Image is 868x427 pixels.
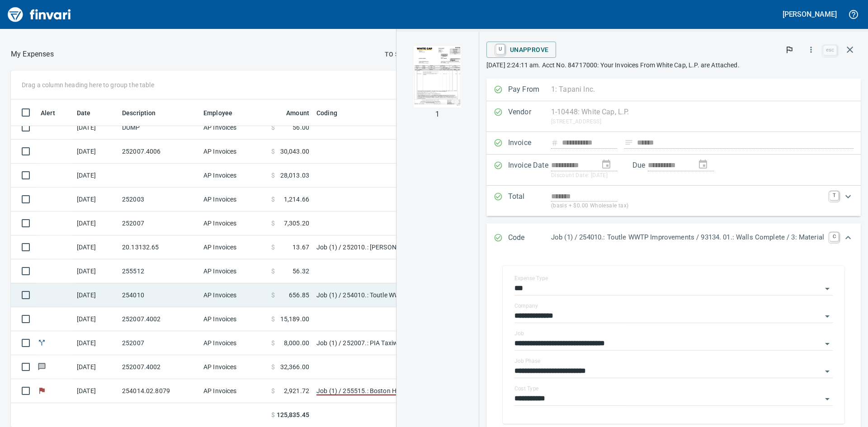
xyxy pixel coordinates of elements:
[73,116,118,140] td: [DATE]
[77,108,91,118] span: Date
[284,386,309,395] span: 2,921.72
[11,49,54,60] p: My Expenses
[316,108,337,118] span: Coding
[821,310,834,323] button: Open
[73,331,118,355] td: [DATE]
[821,365,834,378] button: Open
[200,211,268,235] td: AP Invoices
[486,186,861,216] div: Expand
[821,39,861,61] span: Close invoice
[73,140,118,164] td: [DATE]
[73,379,118,403] td: [DATE]
[200,331,268,355] td: AP Invoices
[313,235,539,259] td: Job (1) / 252010.: [PERSON_NAME]. MP 1.33 Bridge Scour Repair / 85321. .: Barrier Stream Diversio...
[203,108,244,118] span: Employee
[41,108,55,118] span: Alert
[73,283,118,307] td: [DATE]
[284,338,309,347] span: 8,000.00
[118,331,200,355] td: 252007
[514,303,538,309] label: Company
[414,46,461,108] img: Page 1
[486,61,861,70] p: [DATE] 2:24:11 am. Acct No. 84717000: Your Invoices From White Cap, L.P. are Attached.
[280,362,309,371] span: 32,366.00
[508,232,551,244] p: Code
[313,283,539,307] td: Job (1) / 254010.: Toutle WWTP Improvements
[37,340,47,346] span: Split transaction
[830,191,839,200] a: T
[77,108,103,118] span: Date
[280,171,309,180] span: 28,013.03
[37,388,47,394] span: Flagged
[821,338,834,350] button: Open
[514,331,524,336] label: Job
[514,386,539,391] label: Cost Type
[271,338,275,347] span: $
[122,108,156,118] span: Description
[200,259,268,283] td: AP Invoices
[313,331,539,355] td: Job (1) / 252007.: PIA Taxiway A West Rehabilitation / 40010. 02.: 3"-5" Inch Cold Milling (SUB) ...
[286,108,309,118] span: Amount
[783,9,837,19] h5: [PERSON_NAME]
[22,80,154,89] p: Drag a column heading here to group the table
[5,4,73,25] img: Finvari
[271,362,275,371] span: $
[271,410,275,419] span: $
[271,267,275,276] span: $
[284,195,309,204] span: 1,214.66
[73,164,118,188] td: [DATE]
[508,191,551,211] p: Total
[118,379,200,403] td: 254014.02.8079
[37,364,47,370] span: Has messages
[289,291,309,300] span: 656.85
[551,232,824,243] p: Job (1) / 254010.: Toutle WWTP Improvements / 93134. 01.: Walls Complete / 3: Material
[73,307,118,331] td: [DATE]
[801,40,821,60] button: More
[292,123,309,132] span: 56.00
[271,123,275,132] span: $
[41,108,67,118] span: Alert
[313,379,539,403] td: Job (1) / 255515.: Boston Harbor Watermain and Inflow / 1506. .: Geotechnical Potholing / 5: Other
[73,355,118,379] td: [DATE]
[73,188,118,211] td: [DATE]
[271,386,275,395] span: $
[274,108,309,118] span: Amount
[284,219,309,228] span: 7,305.20
[200,235,268,259] td: AP Invoices
[292,267,309,276] span: 56.32
[11,49,54,60] nav: breadcrumb
[118,140,200,164] td: 252007.4006
[118,283,200,307] td: 254010
[514,358,540,364] label: Job Phase
[271,291,275,300] span: $
[118,116,200,140] td: DUMP
[118,211,200,235] td: 252007
[292,243,309,252] span: 13.67
[830,232,839,241] a: C
[316,108,349,118] span: Coding
[821,282,834,295] button: Open
[118,355,200,379] td: 252007.4002
[200,164,268,188] td: AP Invoices
[118,235,200,259] td: 20.13132.65
[385,49,420,60] span: To Submit
[435,109,439,120] p: 1
[200,307,268,331] td: AP Invoices
[823,45,837,55] a: esc
[280,314,309,324] span: 15,189.00
[271,147,275,156] span: $
[200,355,268,379] td: AP Invoices
[496,44,505,54] a: U
[271,314,275,324] span: $
[73,259,118,283] td: [DATE]
[73,211,118,235] td: [DATE]
[280,147,309,156] span: 30,043.00
[200,188,268,211] td: AP Invoices
[551,202,824,211] p: (basis + $0.00 Wholesale tax)
[271,243,275,252] span: $
[271,171,275,180] span: $
[494,42,549,57] span: Unapprove
[486,223,861,253] div: Expand
[118,188,200,211] td: 252003
[271,219,275,228] span: $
